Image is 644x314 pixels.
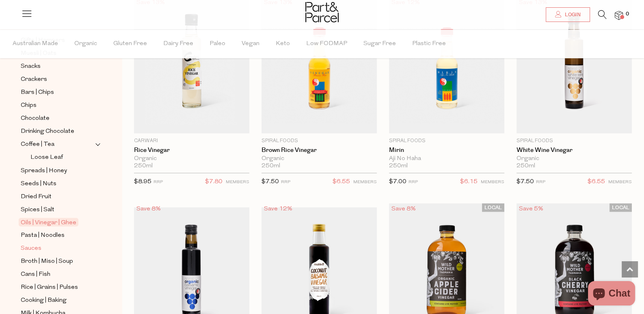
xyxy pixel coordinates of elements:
span: Crackers [21,75,47,84]
span: Chocolate [21,114,50,123]
a: White Wine Vinegar [516,147,632,154]
small: MEMBERS [608,180,632,184]
div: Save 8% [389,203,418,214]
span: Keto [276,30,290,58]
a: Coffee | Tea [21,139,95,149]
a: Spreads | Honey [21,165,95,175]
span: Chips [21,101,37,110]
span: Cooking | Baking [21,295,67,305]
span: Dried Fruit [21,192,52,201]
span: LOCAL [482,203,504,212]
span: $7.80 [205,176,223,187]
small: RRP [153,180,163,184]
span: Loose Leaf [30,153,63,162]
span: $6.55 [588,176,605,187]
a: Rice | Grains | Pulses [21,282,95,292]
span: Login [563,11,581,18]
p: Carwari [134,137,249,145]
span: Coffee | Tea [21,140,54,149]
a: Rice Vinegar [134,147,249,154]
span: $7.50 [261,178,279,184]
button: Expand/Collapse Coffee | Tea [95,139,101,149]
p: Spiral Foods [261,137,377,145]
a: Sauces [21,243,95,253]
span: $6.15 [460,176,478,187]
span: 250ml [134,162,153,169]
div: Aji No Haha [389,155,504,162]
a: Snacks [21,61,95,71]
a: Cooking | Baking [21,295,95,305]
div: Save 8% [134,203,163,214]
div: Organic [516,155,632,162]
a: Broth | Miso | Soup [21,256,95,266]
span: Spices | Salt [21,205,54,214]
span: Cans | Fish [21,269,50,279]
div: Organic [261,155,377,162]
span: Seeds | Nuts [21,179,56,188]
span: Plastic Free [412,30,446,58]
small: MEMBERS [481,180,504,184]
small: RRP [408,180,418,184]
a: Mirin [389,147,504,154]
a: Chips [21,100,95,110]
a: Dried Fruit [21,191,95,201]
span: Spreads | Honey [21,166,67,175]
a: Seeds | Nuts [21,178,95,188]
a: Bars | Chips [21,87,95,97]
img: Part&Parcel [305,2,339,22]
span: $7.00 [389,178,406,184]
inbox-online-store-chat: Shopify online store chat [586,281,638,308]
a: Oils | Vinegar | Ghee [21,217,95,227]
a: Loose Leaf [30,152,95,162]
a: Drinking Chocolate [21,126,95,136]
span: LOCAL [609,203,632,212]
div: Save 12% [261,203,295,214]
p: Spiral Foods [389,137,504,145]
span: Pasta | Noodles [21,230,65,240]
span: Vegan [242,30,259,58]
a: Brown Rice Vinegar [261,147,377,154]
span: $7.50 [516,178,534,184]
span: Rice | Grains | Pulses [21,282,78,292]
span: $8.95 [134,178,151,184]
small: MEMBERS [353,180,377,184]
span: 250ml [261,162,280,169]
small: RRP [281,180,290,184]
span: $6.55 [333,176,350,187]
span: Dairy Free [163,30,193,58]
span: Broth | Miso | Soup [21,256,73,266]
span: Organic [74,30,97,58]
a: Login [546,7,590,22]
a: Chocolate [21,113,95,123]
p: Spiral Foods [516,137,632,145]
span: 250ml [389,162,408,169]
span: Oils | Vinegar | Ghee [19,218,78,226]
small: RRP [536,180,545,184]
span: 0 [624,11,631,18]
div: Organic [134,155,249,162]
a: Spices | Salt [21,204,95,214]
a: Cans | Fish [21,269,95,279]
span: Low FODMAP [306,30,347,58]
span: Gluten Free [113,30,147,58]
span: Sauces [21,243,41,253]
small: MEMBERS [226,180,249,184]
a: Pasta | Noodles [21,230,95,240]
a: Crackers [21,74,95,84]
span: Snacks [21,62,41,71]
a: 0 [615,11,623,19]
span: Bars | Chips [21,88,54,97]
div: Save 5% [516,203,546,214]
span: Paleo [210,30,225,58]
span: Sugar Free [363,30,396,58]
span: 250ml [516,162,535,169]
span: Drinking Chocolate [21,127,74,136]
span: Australian Made [13,30,58,58]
